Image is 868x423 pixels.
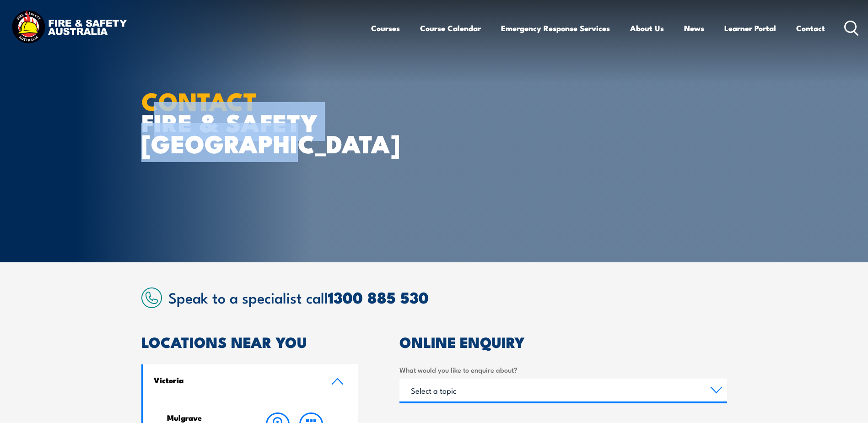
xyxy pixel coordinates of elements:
[724,16,776,40] a: Learner Portal
[328,285,429,309] a: 1300 885 530
[168,289,727,305] h2: Speak to a specialist call
[167,412,243,423] h4: Mulgrave
[141,81,257,119] strong: CONTACT
[630,16,664,40] a: About Us
[501,16,610,40] a: Emergency Response Services
[154,375,318,385] h4: Victoria
[684,16,704,40] a: News
[143,364,358,398] a: Victoria
[399,335,727,348] h2: ONLINE ENQUIRY
[796,16,825,40] a: Contact
[141,90,367,154] h1: FIRE & SAFETY [GEOGRAPHIC_DATA]
[420,16,481,40] a: Course Calendar
[371,16,400,40] a: Courses
[399,364,727,375] label: What would you like to enquire about?
[141,335,358,348] h2: LOCATIONS NEAR YOU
